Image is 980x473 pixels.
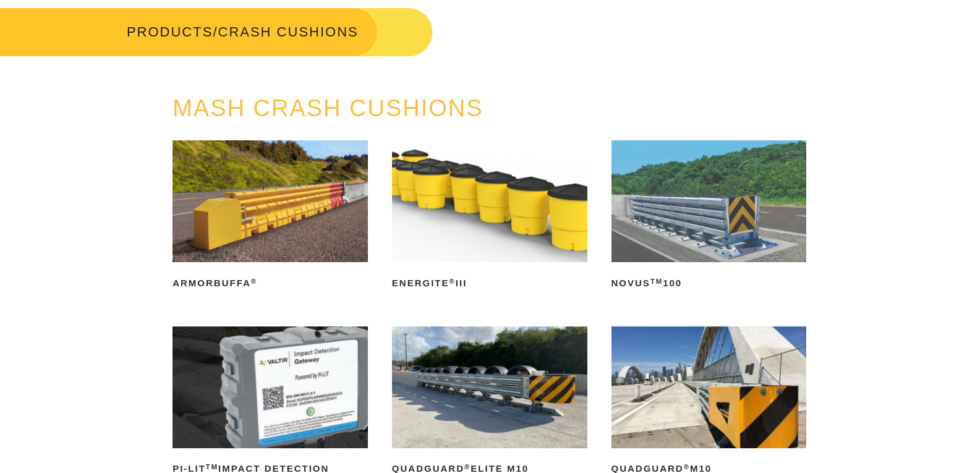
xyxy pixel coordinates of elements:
[650,278,663,285] sup: TM
[392,273,587,293] h2: ENERGITE III
[450,278,456,285] sup: ®
[251,278,257,285] sup: ®
[684,463,690,471] sup: ®
[611,273,807,293] h2: NOVUS 100
[127,24,213,40] a: PRODUCTS
[464,463,471,471] sup: ®
[392,140,587,293] a: ENERGITE®III
[218,24,359,40] span: CRASH CUSHIONS
[173,140,368,293] a: ArmorBuffa®
[206,463,218,471] sup: TM
[611,140,807,293] a: NOVUSTM100
[173,273,368,293] h2: ArmorBuffa
[173,95,484,121] a: MASH CRASH CUSHIONS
